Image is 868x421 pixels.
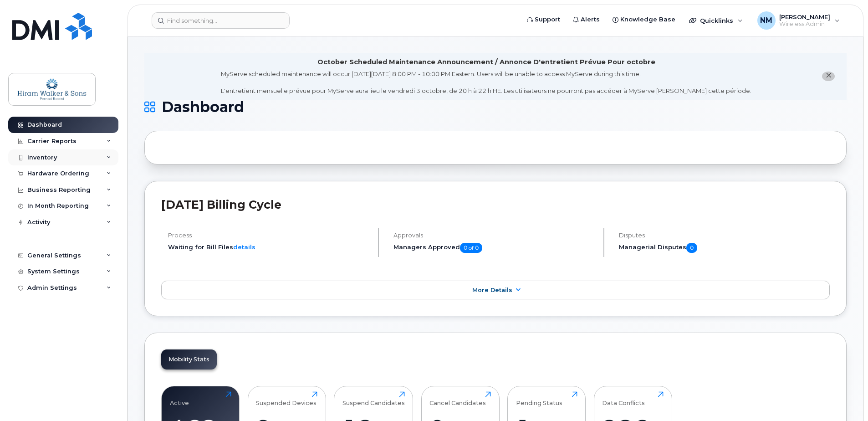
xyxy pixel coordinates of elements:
[168,232,370,239] h4: Process
[619,232,830,239] h4: Disputes
[221,70,751,95] div: MyServe scheduled maintenance will occur [DATE][DATE] 8:00 PM - 10:00 PM Eastern. Users will be u...
[602,391,645,406] div: Data Conflicts
[619,243,830,253] h5: Managerial Disputes
[822,72,835,81] button: close notification
[168,243,370,252] li: Waiting for Bill Files
[233,243,255,251] a: details
[472,287,512,293] span: More Details
[393,243,596,253] h5: Managers Approved
[342,391,405,406] div: Suspend Candidates
[516,391,562,406] div: Pending Status
[429,391,486,406] div: Cancel Candidates
[393,232,596,239] h4: Approvals
[161,198,830,211] h2: [DATE] Billing Cycle
[162,100,244,114] span: Dashboard
[256,391,317,406] div: Suspended Devices
[460,243,482,253] span: 0 of 0
[170,391,189,406] div: Active
[686,243,697,253] span: 0
[317,57,655,67] div: October Scheduled Maintenance Announcement / Annonce D'entretient Prévue Pour octobre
